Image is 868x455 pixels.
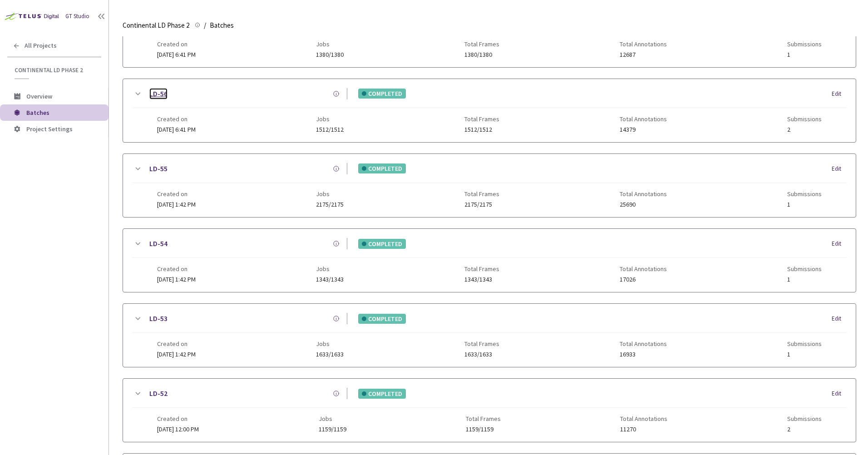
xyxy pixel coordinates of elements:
span: Total Frames [464,40,499,48]
span: Submissions [787,115,822,123]
div: LD-54COMPLETEDEditCreated on[DATE] 1:42 PMJobs1343/1343Total Frames1343/1343Total Annotations1702... [123,229,856,292]
span: Total Frames [464,115,499,123]
span: 1512/1512 [464,126,499,133]
a: LD-55 [149,163,168,174]
span: Total Frames [464,340,499,347]
span: 12687 [620,51,667,58]
span: 17026 [620,276,667,283]
span: 1512/1512 [316,126,344,133]
span: Batches [26,109,49,117]
span: Created on [157,190,196,198]
span: Jobs [316,340,344,347]
span: 1 [787,276,822,283]
div: COMPLETED [358,239,406,249]
a: LD-54 [149,238,168,249]
span: 14379 [620,126,667,133]
span: 1380/1380 [316,51,344,58]
span: 2 [787,426,822,433]
span: Total Annotations [620,40,667,48]
a: LD-52 [149,388,168,399]
span: Created on [157,40,196,48]
span: Submissions [787,415,822,422]
span: [DATE] 1:42 PM [157,275,196,283]
div: COMPLETED [358,163,406,173]
span: 25690 [620,201,667,208]
span: Overview [26,92,52,100]
div: LD-53COMPLETEDEditCreated on[DATE] 1:42 PMJobs1633/1633Total Frames1633/1633Total Annotations1693... [123,304,856,367]
span: Submissions [787,40,822,48]
a: LD-53 [149,313,168,324]
span: [DATE] 6:41 PM [157,50,196,59]
span: 1159/1159 [466,426,501,433]
span: Total Annotations [620,265,667,272]
span: [DATE] 12:00 PM [157,425,199,433]
span: 1 [787,51,822,58]
span: Created on [157,340,196,347]
span: 2175/2175 [464,201,499,208]
span: 2 [787,126,822,133]
span: 2175/2175 [316,201,344,208]
span: Jobs [319,415,346,422]
div: GT Studio [65,12,89,21]
span: Total Annotations [620,340,667,347]
span: Jobs [316,115,344,123]
span: 1159/1159 [319,426,346,433]
div: COMPLETED [358,89,406,99]
span: Jobs [316,265,344,272]
span: [DATE] 1:42 PM [157,350,196,358]
span: Total Frames [466,415,501,422]
span: Project Settings [26,125,73,133]
span: Created on [157,415,199,422]
span: 1 [787,351,822,358]
span: Jobs [316,40,344,48]
span: Jobs [316,190,344,198]
a: LD-56 [149,88,168,99]
span: Batches [210,20,234,31]
span: Continental LD Phase 2 [123,20,189,31]
div: LD-52COMPLETEDEditCreated on[DATE] 12:00 PMJobs1159/1159Total Frames1159/1159Total Annotations112... [123,379,856,442]
span: Submissions [787,340,822,347]
span: [DATE] 1:42 PM [157,200,196,208]
span: 1380/1380 [464,51,499,58]
span: Total Frames [464,190,499,198]
div: LD-56COMPLETEDEditCreated on[DATE] 6:41 PMJobs1512/1512Total Frames1512/1512Total Annotations1437... [123,79,856,142]
li: / [204,20,206,31]
span: Created on [157,265,196,272]
div: Edit [832,89,847,99]
span: Submissions [787,265,822,272]
span: 11270 [620,426,667,433]
span: 16933 [620,351,667,358]
span: 1343/1343 [316,276,344,283]
div: Edit [832,314,847,323]
span: [DATE] 6:41 PM [157,125,196,134]
span: Total Annotations [620,190,667,198]
span: Total Annotations [620,415,667,422]
div: COMPLETED [358,314,406,324]
span: Total Annotations [620,115,667,123]
span: Continental LD Phase 2 [15,66,96,74]
span: Total Frames [464,265,499,272]
span: Created on [157,115,196,123]
span: Submissions [787,190,822,198]
div: Edit [832,239,847,248]
span: 1633/1633 [316,351,344,358]
div: Edit [832,164,847,173]
span: 1 [787,201,822,208]
span: 1633/1633 [464,351,499,358]
span: 1343/1343 [464,276,499,283]
div: Edit [832,389,847,398]
div: LD-55COMPLETEDEditCreated on[DATE] 1:42 PMJobs2175/2175Total Frames2175/2175Total Annotations2569... [123,154,856,217]
span: All Projects [25,42,57,49]
div: COMPLETED [358,389,406,399]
